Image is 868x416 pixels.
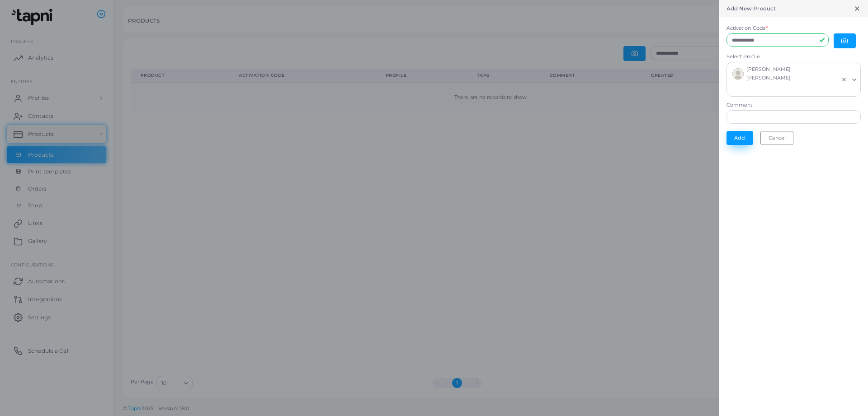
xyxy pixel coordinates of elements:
button: Clear Selected [841,76,847,83]
label: Activation Code [726,25,768,32]
span: [PERSON_NAME] [PERSON_NAME] [746,65,836,83]
button: Cancel [760,131,793,145]
div: Search for option [726,62,861,97]
img: avatar [732,68,744,79]
input: Search for option [731,84,839,94]
button: Add [726,131,753,145]
label: Select Profile [726,53,861,61]
label: Comment [726,102,753,109]
h5: Add New Product [726,5,776,12]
